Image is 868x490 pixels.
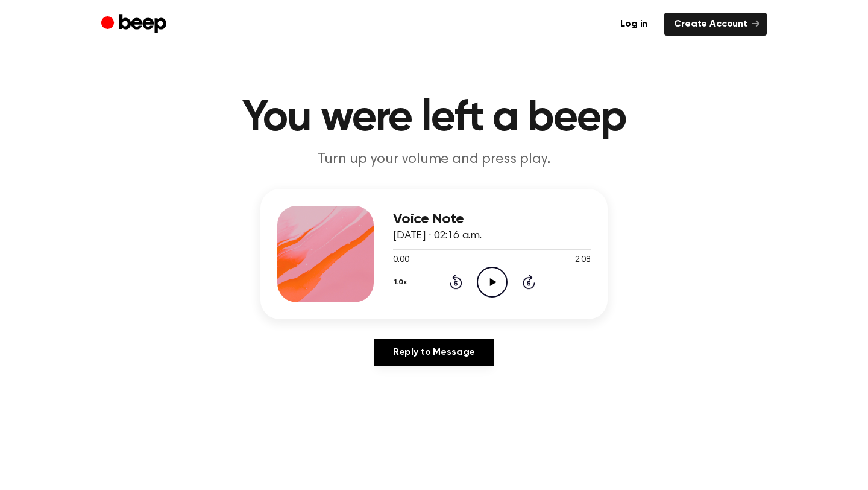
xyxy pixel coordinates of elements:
h3: Voice Note [393,211,591,227]
a: Create Account [664,13,767,36]
a: Log in [611,13,657,36]
a: Reply to Message [374,339,494,366]
span: [DATE] · 02:16 a.m. [393,231,482,241]
button: 1.0x [393,272,412,293]
h1: You were left a beep [125,97,743,140]
span: 2:08 [575,254,591,267]
span: 0:00 [393,254,409,267]
p: Turn up your volume and press play. [203,150,665,170]
a: Beep [101,13,169,36]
